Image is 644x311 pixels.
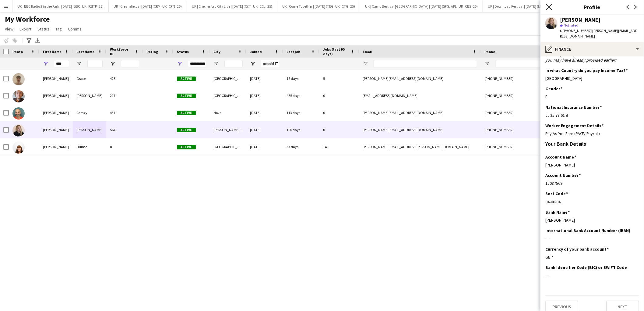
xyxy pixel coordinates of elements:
div: [PERSON_NAME] [73,87,106,104]
div: [PERSON_NAME][EMAIL_ADDRESS][DOMAIN_NAME] [359,104,481,121]
div: Hove [210,104,246,121]
div: F [545,94,639,99]
div: 33 days [283,138,319,155]
button: UK | Creamfields | [DATE] (CRM_UK_CFN_25) [109,0,187,12]
div: 15037569 [545,181,639,186]
div: 8 [106,138,143,155]
div: [PERSON_NAME][EMAIL_ADDRESS][DOMAIN_NAME] [359,121,481,138]
img: Alexandra Basford [12,124,25,137]
button: Open Filter Menu [484,61,490,66]
span: Tag [55,26,62,32]
span: t. [PHONE_NUMBER] [560,28,592,33]
h3: In what Country do you pay Income Tax? [545,68,628,73]
div: 100 days [283,121,319,138]
a: Status [35,25,52,33]
div: [DATE] [246,87,283,104]
a: Tag [53,25,64,33]
span: Active [177,111,196,115]
div: 217 [106,87,143,104]
div: [PERSON_NAME] [73,121,106,138]
a: Export [17,25,34,33]
div: [GEOGRAPHIC_DATA] [210,87,246,104]
div: [PERSON_NAME] [560,17,601,23]
div: 564 [106,121,143,138]
div: [PERSON_NAME][EMAIL_ADDRESS][DOMAIN_NAME] [359,70,481,87]
h3: Bank Identifier Code (BIC) or SWIFT Code [545,265,627,270]
div: Pay As You Earn (PAYE/ Payroll) [545,131,639,136]
div: [DATE] [246,138,283,155]
div: [GEOGRAPHIC_DATA] [210,138,246,155]
div: [EMAIL_ADDRESS][DOMAIN_NAME] [359,87,481,104]
input: City Filter Input [224,60,243,67]
span: Photo [12,49,23,54]
h3: National Insurance Number [545,105,602,110]
h3: International Bank Account Number (IBAN) [545,228,631,233]
div: [PERSON_NAME] [39,121,73,138]
input: Phone Filter Input [495,60,555,67]
app-action-btn: Advanced filters [25,37,33,44]
div: 5 [319,70,359,87]
h3: Your Bank Details [545,141,586,147]
div: 425 [106,70,143,87]
img: Alex Harris [12,90,25,102]
span: Active [177,128,196,132]
h3: Sort Code [545,191,568,196]
img: Alex Ramzy [12,107,25,120]
span: Active [177,145,196,149]
span: Last job [287,49,300,54]
span: Email [363,49,372,54]
div: --- [545,236,639,241]
button: Open Filter Menu [110,61,115,66]
a: View [2,25,16,33]
span: City [213,49,220,54]
h3: Bank Name [545,209,570,215]
img: Alexandra Hulme [12,141,25,154]
a: Comms [65,25,84,33]
div: GBP [545,254,639,260]
input: Email Filter Input [374,60,477,67]
span: | [PERSON_NAME][EMAIL_ADDRESS][DOMAIN_NAME] [560,28,638,38]
div: Hulme [73,138,106,155]
span: Jobs (last 90 days) [323,47,348,56]
div: [PERSON_NAME] [39,138,73,155]
div: [PERSON_NAME] [545,162,639,168]
div: [PHONE_NUMBER] [481,70,559,87]
span: My Workforce [5,15,50,24]
button: UK | Download Festival | [DATE] (LN_UK_DLF_25) [483,0,568,12]
h3: Account Number [545,173,581,178]
span: Comms [68,26,82,32]
button: Open Filter Menu [177,61,182,66]
button: Open Filter Menu [213,61,219,66]
div: 465 days [283,87,319,104]
h3: Gender [545,86,562,91]
div: [PERSON_NAME] [545,217,639,223]
span: First Name [43,49,62,54]
input: Joined Filter Input [261,60,279,67]
span: View [5,26,13,32]
img: Alex Grace [12,73,25,85]
span: Export [19,26,31,32]
h3: Profile [540,3,644,11]
div: [GEOGRAPHIC_DATA] [545,76,639,81]
span: Workforce ID [110,47,132,56]
span: Status [37,26,49,32]
div: 0 [319,87,359,104]
div: [PHONE_NUMBER] [481,104,559,121]
div: Grace [73,70,106,87]
span: Joined [250,49,262,54]
div: [DATE] [246,70,283,87]
button: UK | BBC Radio 2 in the Park | [DATE] (BBC_UK_R2ITP_25) [12,0,109,12]
span: Phone [484,49,495,54]
div: 437 [106,104,143,121]
div: JL 25 78 61 B [545,113,639,118]
div: [PERSON_NAME] Cluny [210,121,246,138]
span: Active [177,94,196,98]
span: Not rated [564,23,578,27]
div: 113 days [283,104,319,121]
span: Active [177,77,196,81]
div: [GEOGRAPHIC_DATA] [210,70,246,87]
div: [DATE] [246,104,283,121]
div: [PERSON_NAME] [39,70,73,87]
button: Open Filter Menu [363,61,368,66]
button: UK | Chelmsford City Live | [DATE] (C&T_UK_CCL_25) [187,0,277,12]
